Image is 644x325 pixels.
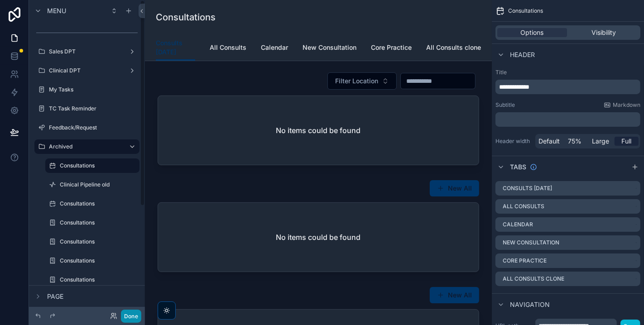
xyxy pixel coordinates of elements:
[210,39,246,57] a: All Consults
[503,185,552,192] label: Consults [DATE]
[60,276,138,283] label: Consultations
[508,7,543,14] span: Consultations
[45,158,139,173] a: Consultations
[45,253,139,268] a: Consultations
[45,196,139,211] a: Consultations
[495,80,640,94] div: scrollable content
[426,39,481,57] a: All Consults clone
[503,239,559,246] label: New Consultation
[426,43,481,52] span: All Consults clone
[49,124,138,131] label: Feedback/Request
[45,177,139,192] a: Clinical Pipeline old
[303,39,356,57] a: New Consultation
[521,28,544,37] span: Options
[45,215,139,230] a: Consultations
[49,105,138,112] label: TC Task Reminder
[34,101,139,116] a: TC Task Reminder
[495,112,640,127] div: scrollable content
[503,203,544,210] label: All Consults
[503,257,547,264] label: Core Practice
[371,39,412,57] a: Core Practice
[49,67,125,74] label: Clinical DPT
[47,292,63,301] span: Page
[538,137,560,146] span: Default
[510,162,526,172] span: Tabs
[568,137,582,146] span: 75%
[45,272,139,287] a: Consultations
[47,6,66,15] span: Menu
[210,43,246,52] span: All Consults
[121,310,141,323] button: Done
[261,43,288,52] span: Calendar
[371,43,412,52] span: Core Practice
[156,38,195,57] span: Consults [DATE]
[45,234,139,249] a: Consultations
[60,162,134,169] label: Consultations
[495,69,640,76] label: Title
[49,143,121,150] label: Archived
[510,300,550,309] span: Navigation
[622,137,632,146] span: Full
[303,43,356,52] span: New Consultation
[510,50,535,59] span: Header
[591,28,616,37] span: Visibility
[60,238,138,245] label: Consultations
[34,120,139,135] a: Feedback/Request
[495,138,532,145] label: Header width
[495,101,515,109] label: Subtitle
[34,44,139,59] a: Sales DPT
[604,101,640,109] a: Markdown
[49,48,125,55] label: Sales DPT
[503,275,564,282] label: All Consults clone
[156,35,195,61] a: Consults [DATE]
[34,82,139,97] a: My Tasks
[613,101,640,109] span: Markdown
[592,137,610,146] span: Large
[34,139,139,154] a: Archived
[34,63,139,78] a: Clinical DPT
[60,219,138,226] label: Consultations
[60,181,138,188] label: Clinical Pipeline old
[60,200,138,207] label: Consultations
[49,86,138,93] label: My Tasks
[156,11,216,24] h1: Consultations
[60,257,138,264] label: Consultations
[261,39,288,57] a: Calendar
[503,221,533,228] label: Calendar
